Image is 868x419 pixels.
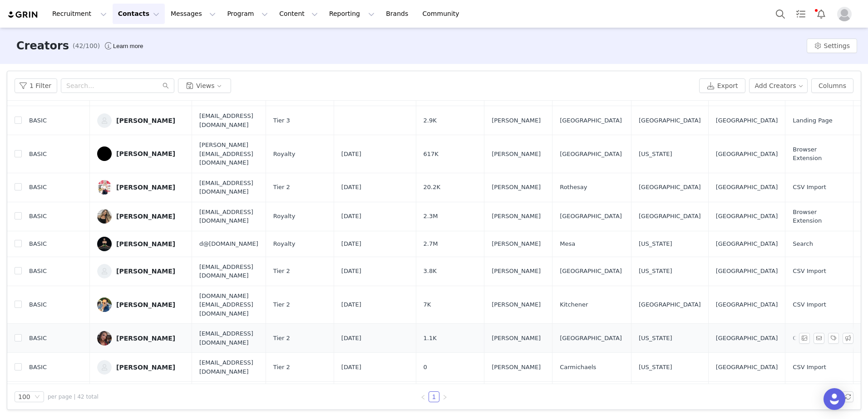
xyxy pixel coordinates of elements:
[716,300,778,309] span: [GEOGRAPHIC_DATA]
[29,363,47,372] span: BASIC
[837,7,852,21] img: placeholder-profile.jpg
[163,83,169,89] i: icon: search
[116,301,175,308] div: [PERSON_NAME]
[29,183,47,192] span: BASIC
[116,117,175,124] div: [PERSON_NAME]
[716,239,778,248] span: [GEOGRAPHIC_DATA]
[116,335,175,342] div: [PERSON_NAME]
[824,388,845,410] div: Open Intercom Messenger
[199,239,258,248] span: d@[DOMAIN_NAME]
[273,150,295,159] span: Royalty
[639,116,701,125] span: [GEOGRAPHIC_DATA]
[639,212,701,221] span: [GEOGRAPHIC_DATA]
[639,267,672,276] span: [US_STATE]
[492,334,541,343] span: [PERSON_NAME]
[97,146,112,161] img: 990cae4d-4e6f-46f0-b1f0-9b08fc4d4011--s.jpg
[811,78,853,93] button: Columns
[341,334,361,343] span: [DATE]
[273,116,290,125] span: Tier 3
[97,264,112,278] img: 44eab876-56ac-48eb-9588-5bdeee7ee93c--s.jpg
[424,239,438,248] span: 2.7M
[29,116,47,125] span: BASIC
[97,209,184,224] a: [PERSON_NAME]
[439,391,450,402] li: Next Page
[199,179,258,196] span: [EMAIL_ADDRESS][DOMAIN_NAME]
[492,212,541,221] span: [PERSON_NAME]
[341,239,361,248] span: [DATE]
[341,183,361,192] span: [DATE]
[560,334,622,343] span: [GEOGRAPHIC_DATA]
[97,180,112,195] img: ff9653ef-7f6a-4dd4-81ba-f56c5e367e0d.jpg
[35,394,40,400] i: icon: down
[793,145,846,163] span: Browser Extension
[807,39,857,53] button: Settings
[793,116,832,125] span: Landing Page
[273,212,295,221] span: Royalty
[178,78,231,93] button: Views
[199,329,258,347] span: [EMAIL_ADDRESS][DOMAIN_NAME]
[492,300,541,309] span: [PERSON_NAME]
[716,150,778,159] span: [GEOGRAPHIC_DATA]
[97,113,112,128] img: 89d8f878-f9db-4b1c-b1dc-f32602b71488--s.jpg
[29,267,47,276] span: BASIC
[560,150,622,159] span: [GEOGRAPHIC_DATA]
[116,213,175,220] div: [PERSON_NAME]
[7,10,39,19] img: grin logo
[29,300,47,309] span: BASIC
[716,116,778,125] span: [GEOGRAPHIC_DATA]
[116,268,175,275] div: [PERSON_NAME]
[793,334,826,343] span: CSV Import
[61,78,174,93] input: Search...
[492,116,541,125] span: [PERSON_NAME]
[97,264,184,278] a: [PERSON_NAME]
[380,4,416,24] a: Brands
[97,360,112,375] img: c17e2728-6028-43e9-93b4-d9c840c6a1ab--s.jpg
[770,4,790,24] button: Search
[716,334,778,343] span: [GEOGRAPHIC_DATA]
[560,300,588,309] span: Kitchener
[199,263,258,280] span: [EMAIL_ADDRESS][DOMAIN_NAME]
[814,333,828,344] span: Send Email
[273,334,290,343] span: Tier 2
[97,237,112,251] img: c8720f37-b28f-41c4-a3e9-5143c1da73b1--s.jpg
[47,4,112,24] button: Recruitment
[429,392,439,402] a: 1
[48,393,99,401] span: per page | 42 total
[418,391,429,402] li: Previous Page
[116,184,175,191] div: [PERSON_NAME]
[442,395,448,400] i: icon: right
[560,116,622,125] span: [GEOGRAPHIC_DATA]
[424,334,437,343] span: 1.1K
[116,150,175,157] div: [PERSON_NAME]
[97,209,112,224] img: 4850e43a-81c9-4e5c-a5c2-8d10fd95a690.jpg
[639,363,672,372] span: [US_STATE]
[716,363,778,372] span: [GEOGRAPHIC_DATA]
[273,267,290,276] span: Tier 2
[73,41,100,51] span: (42/100)
[199,112,258,129] span: [EMAIL_ADDRESS][DOMAIN_NAME]
[222,4,273,24] button: Program
[417,4,469,24] a: Community
[199,292,258,318] span: [DOMAIN_NAME][EMAIL_ADDRESS][DOMAIN_NAME]
[793,208,846,225] span: Browser Extension
[29,239,47,248] span: BASIC
[97,113,184,128] a: [PERSON_NAME]
[97,180,184,195] a: [PERSON_NAME]
[424,183,440,192] span: 20.2K
[341,363,361,372] span: [DATE]
[97,297,112,312] img: 488fcef5-48f3-4dce-8e1d-92045ca4b048.jpg
[716,212,778,221] span: [GEOGRAPHIC_DATA]
[18,392,30,402] div: 100
[639,334,672,343] span: [US_STATE]
[793,183,826,192] span: CSV Import
[749,78,808,93] button: Add Creators
[199,208,258,225] span: [EMAIL_ADDRESS][DOMAIN_NAME]
[492,363,541,372] span: [PERSON_NAME]
[199,358,258,376] span: [EMAIL_ADDRESS][DOMAIN_NAME]
[273,183,290,192] span: Tier 2
[424,150,439,159] span: 617K
[424,212,438,221] span: 2.3M
[324,4,380,24] button: Reporting
[560,212,622,221] span: [GEOGRAPHIC_DATA]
